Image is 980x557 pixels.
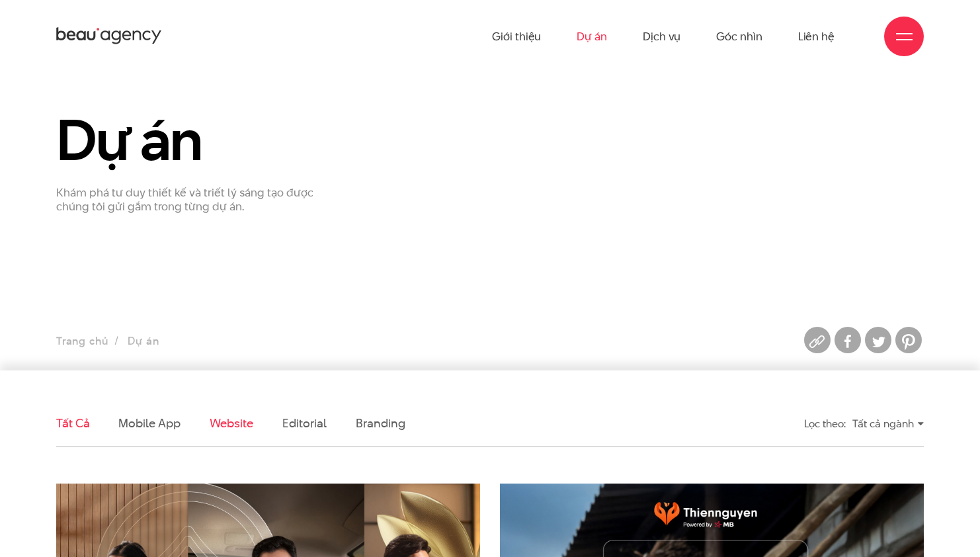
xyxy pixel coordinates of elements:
[56,109,332,170] h1: Dự án
[804,412,846,435] div: Lọc theo:
[356,415,405,431] a: Branding
[56,415,89,431] a: Tất cả
[56,186,332,214] p: Khám phá tư duy thiết kế và triết lý sáng tạo được chúng tôi gửi gắm trong từng dự án.
[56,333,108,349] a: Trang chủ
[210,415,253,431] a: Website
[852,412,924,435] div: Tất cả ngành
[118,415,180,431] a: Mobile app
[282,415,327,431] a: Editorial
